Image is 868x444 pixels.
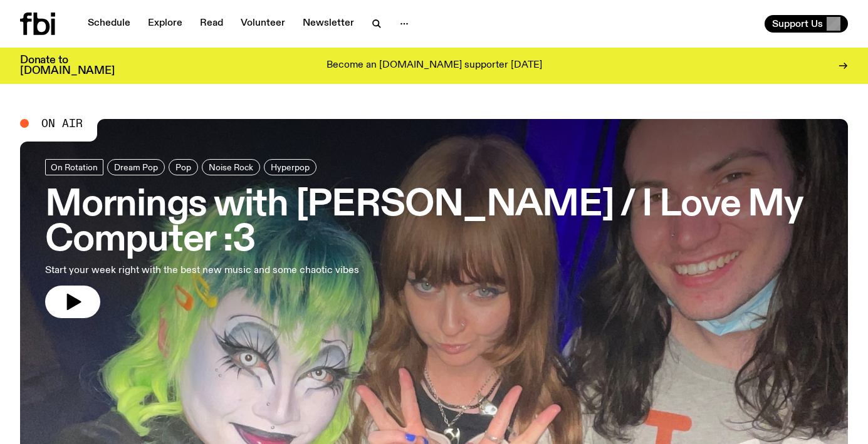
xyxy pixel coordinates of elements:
[271,162,310,172] span: Hyperpop
[41,118,83,129] span: On Air
[233,15,293,33] a: Volunteer
[772,18,823,29] span: Support Us
[209,162,253,172] span: Noise Rock
[114,162,158,172] span: Dream Pop
[175,162,191,172] span: Pop
[45,188,823,258] h3: Mornings with [PERSON_NAME] / I Love My Computer :3
[264,159,316,175] a: Hyperpop
[327,60,542,71] p: Become an [DOMAIN_NAME] supporter [DATE]
[192,15,231,33] a: Read
[107,159,165,175] a: Dream Pop
[51,162,98,172] span: On Rotation
[202,159,260,175] a: Noise Rock
[45,159,823,318] a: Mornings with [PERSON_NAME] / I Love My Computer :3Start your week right with the best new music ...
[295,15,362,33] a: Newsletter
[45,159,103,175] a: On Rotation
[45,263,366,278] p: Start your week right with the best new music and some chaotic vibes
[80,15,138,33] a: Schedule
[169,159,198,175] a: Pop
[20,55,115,76] h3: Donate to [DOMAIN_NAME]
[765,15,848,33] button: Support Us
[140,15,190,33] a: Explore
